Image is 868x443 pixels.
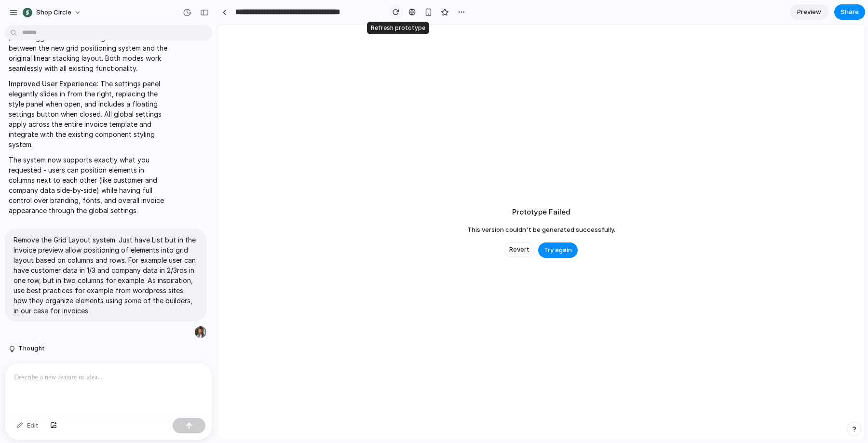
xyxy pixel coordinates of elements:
span: Preview [797,7,821,17]
button: Try again [538,242,578,258]
p: The system now supports exactly what you requested - users can position elements in columns next ... [9,155,170,215]
span: This version couldn't be generated successfully. [467,225,615,235]
button: Shop Circle [19,5,86,20]
button: Share [834,4,865,20]
span: Share [841,7,859,17]
p: : The settings panel elegantly slides in from the right, replacing the style panel when open, and... [9,79,170,149]
strong: Improved User Experience [9,80,97,88]
p: : Added Grid/Linear mode toggle buttons allowing users to switch between the new grid positioning... [9,23,170,73]
span: Revert [509,245,529,255]
a: Preview [790,4,828,20]
p: Remove the Grid Layout system. Just have List but in the Invoice preview allow positioning of ele... [14,235,198,316]
h2: Prototype Failed [512,207,570,218]
button: Revert [504,242,534,257]
span: Try again [544,245,572,255]
span: Shop Circle [36,8,71,17]
div: Refresh prototype [367,22,429,34]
